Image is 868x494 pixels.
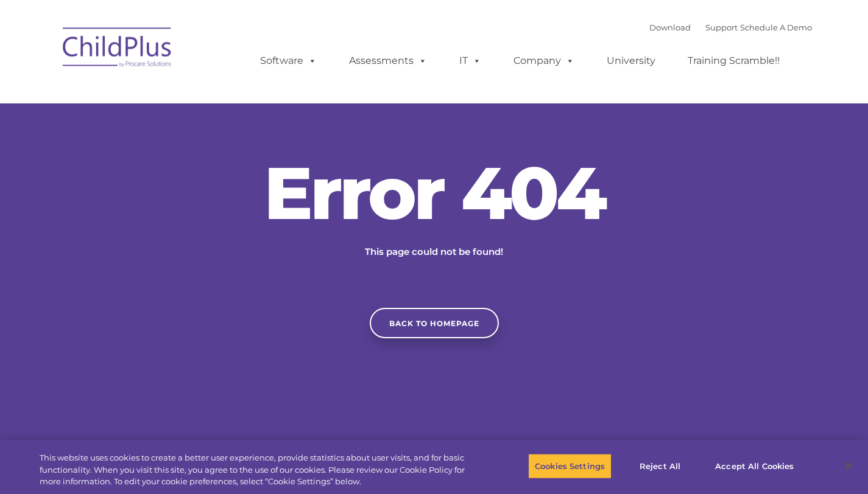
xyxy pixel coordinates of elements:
button: Close [835,453,862,479]
a: Training Scramble!! [676,49,792,73]
a: Company [501,49,587,73]
button: Accept All Cookies [708,453,800,479]
a: Back to homepage [370,308,499,338]
h2: Error 404 [252,156,617,229]
a: IT [447,49,493,73]
button: Cookies Settings [528,453,612,479]
a: Support [705,23,738,32]
a: Schedule A Demo [740,23,812,32]
font: | [649,23,812,32]
a: Download [649,23,691,32]
a: Software [248,49,329,73]
p: This page could not be found! [306,245,562,259]
img: ChildPlus by Procare Solutions [57,19,178,80]
a: Assessments [337,49,439,73]
div: This website uses cookies to create a better user experience, provide statistics about user visit... [40,452,478,488]
a: University [595,49,668,73]
button: Reject All [622,453,698,479]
